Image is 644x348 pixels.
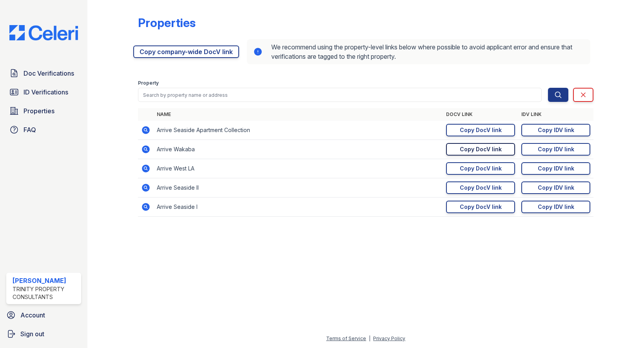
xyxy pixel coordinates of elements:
a: Terms of Service [326,335,366,341]
div: Trinity Property Consultants [13,285,78,301]
div: Properties [138,16,196,30]
div: Copy DocV link [460,184,502,192]
div: Copy DocV link [460,145,502,153]
a: Doc Verifications [6,65,81,81]
span: Properties [24,106,54,116]
td: Arrive West LA [154,159,443,178]
a: Copy DocV link [446,181,515,194]
a: Privacy Policy [373,335,405,341]
a: Copy company-wide DocV link [133,45,239,58]
a: Copy DocV link [446,124,515,136]
span: FAQ [24,125,36,134]
img: CE_Logo_Blue-a8612792a0a2168367f1c8372b55b34899dd931a85d93a1a3d3e32e68fde9ad4.png [3,25,84,40]
a: Copy DocV link [446,201,515,213]
td: Arrive Seaside Apartment Collection [154,121,443,140]
div: [PERSON_NAME] [13,276,78,285]
a: Account [3,307,84,323]
input: Search by property name or address [138,88,542,102]
div: Copy IDV link [538,126,574,134]
span: Sign out [20,329,44,339]
a: Copy IDV link [521,162,590,175]
span: Doc Verifications [24,69,74,78]
span: ID Verifications [24,87,68,97]
div: Copy DocV link [460,126,502,134]
td: Arrive Wakaba [154,140,443,159]
a: Copy IDV link [521,181,590,194]
th: IDV Link [518,108,593,121]
th: Name [154,108,443,121]
div: Copy IDV link [538,165,574,172]
div: | [369,335,370,341]
a: FAQ [6,122,81,138]
div: Copy IDV link [538,203,574,211]
div: Copy DocV link [460,165,502,172]
td: Arrive Seaside I [154,198,443,217]
a: Sign out [3,326,84,342]
a: Copy DocV link [446,143,515,156]
a: Properties [6,103,81,119]
th: DocV Link [443,108,518,121]
a: Copy IDV link [521,143,590,156]
a: ID Verifications [6,84,81,100]
td: Arrive Seaside II [154,178,443,198]
a: Copy IDV link [521,124,590,136]
div: We recommend using the property-level links below where possible to avoid applicant error and ens... [247,39,590,64]
span: Account [20,310,45,320]
div: Copy IDV link [538,145,574,153]
a: Copy DocV link [446,162,515,175]
label: Property [138,80,159,86]
div: Copy IDV link [538,184,574,192]
a: Copy IDV link [521,201,590,213]
div: Copy DocV link [460,203,502,211]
